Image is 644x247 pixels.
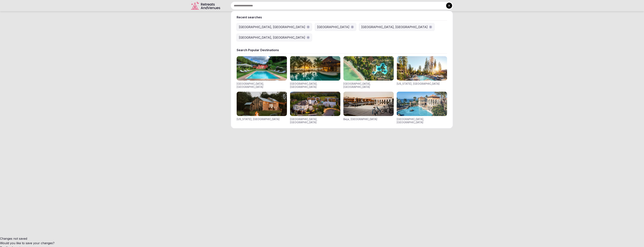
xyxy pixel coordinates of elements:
[237,56,287,89] div: Visit venues for Toscana, Italy
[237,118,280,121] div: [US_STATE], [GEOGRAPHIC_DATA]
[290,82,340,89] div: [GEOGRAPHIC_DATA], [GEOGRAPHIC_DATA]
[397,82,440,85] div: [US_STATE], [GEOGRAPHIC_DATA]
[343,56,394,81] img: Visit venues for Indonesia, Bali
[237,48,447,52] div: Search Popular Destinations
[343,92,394,124] div: Visit venues for Beja, Portugal
[237,92,287,116] img: Visit venues for New York, USA
[397,92,447,116] img: Visit venues for Canarias, Spain
[237,56,287,81] img: Visit venues for Toscana, Italy
[397,92,447,124] div: Visit venues for Canarias, Spain
[290,118,340,124] div: [GEOGRAPHIC_DATA], [GEOGRAPHIC_DATA]
[237,82,287,89] div: [GEOGRAPHIC_DATA], [GEOGRAPHIC_DATA]
[397,56,447,81] img: Visit venues for California, USA
[290,92,340,124] div: Visit venues for Napa Valley, USA
[317,25,349,29] div: [GEOGRAPHIC_DATA]
[237,34,312,41] button: [GEOGRAPHIC_DATA], [GEOGRAPHIC_DATA]
[343,82,394,89] div: [GEOGRAPHIC_DATA], [GEOGRAPHIC_DATA]
[397,56,447,89] div: Visit venues for California, USA
[290,56,340,81] img: Visit venues for Riviera Maya, Mexico
[343,118,377,121] div: Beja, [GEOGRAPHIC_DATA]
[343,92,394,116] img: Visit venues for Beja, Portugal
[239,25,305,29] div: [GEOGRAPHIC_DATA], [GEOGRAPHIC_DATA]
[237,23,312,31] button: [GEOGRAPHIC_DATA], [GEOGRAPHIC_DATA]
[361,25,428,29] div: [GEOGRAPHIC_DATA], [GEOGRAPHIC_DATA]
[237,92,287,124] div: Visit venues for New York, USA
[359,23,434,31] button: [GEOGRAPHIC_DATA], [GEOGRAPHIC_DATA]
[237,15,447,19] div: Recent searches
[290,56,340,89] div: Visit venues for Riviera Maya, Mexico
[397,118,447,124] div: [GEOGRAPHIC_DATA], [GEOGRAPHIC_DATA]
[290,92,340,116] img: Visit venues for Napa Valley, USA
[315,23,356,31] button: [GEOGRAPHIC_DATA]
[343,56,394,89] div: Visit venues for Indonesia, Bali
[239,35,305,40] div: [GEOGRAPHIC_DATA], [GEOGRAPHIC_DATA]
